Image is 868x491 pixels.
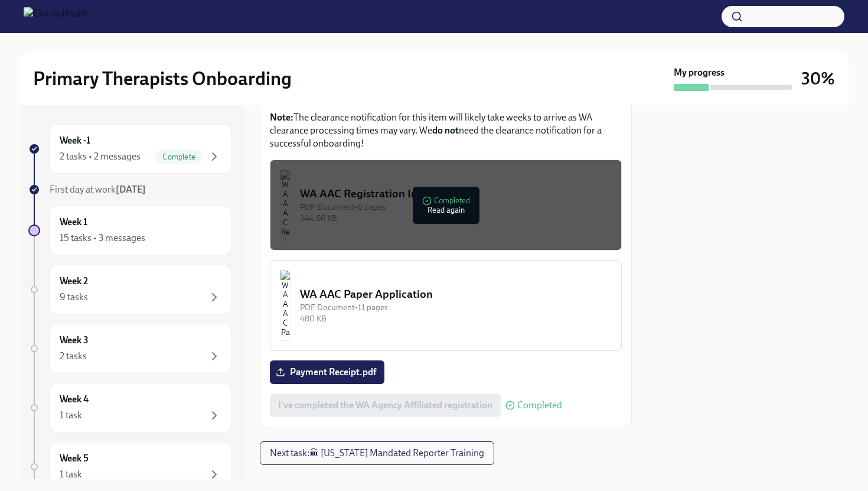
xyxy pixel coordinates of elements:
a: First day at work[DATE] [28,183,231,196]
h6: Week 5 [60,452,89,465]
a: Week 41 task [28,383,231,433]
strong: do not [432,125,459,136]
strong: Note: [270,112,293,123]
div: 2 tasks [60,350,87,363]
div: WA AAC Registration Instructions [300,186,612,201]
div: 2 tasks • 2 messages [60,150,141,163]
button: Next task:🏛 [US_STATE] Mandated Reporter Training [260,441,494,465]
button: WA AAC Registration InstructionsPDF Document•6 pages344.66 KBCompletedRead again [270,160,622,251]
h6: Week 4 [60,393,89,406]
span: Completed [517,401,562,410]
a: Week 29 tasks [28,265,231,314]
h3: 30% [801,68,835,89]
div: 15 tasks • 3 messages [60,232,145,245]
h6: Week 2 [60,275,88,288]
label: Payment Receipt.pdf [270,360,384,384]
img: CharlieHealth [24,7,89,26]
span: Complete [155,152,203,161]
a: Week 32 tasks [28,324,231,373]
div: PDF Document • 11 pages [300,302,612,313]
div: 1 task [60,409,82,422]
strong: [DATE] [116,184,146,195]
span: First day at work [50,184,146,195]
h2: Primary Therapists Onboarding [33,67,292,90]
a: Week -12 tasks • 2 messagesComplete [28,124,231,174]
h6: Week 1 [60,216,87,229]
img: WA AAC Registration Instructions [280,170,291,240]
div: 344.66 KB [300,213,612,224]
div: 1 task [60,468,82,481]
h6: Week 3 [60,334,89,347]
span: Next task : 🏛 [US_STATE] Mandated Reporter Training [270,447,484,459]
h6: Week -1 [60,134,90,147]
span: Payment Receipt.pdf [278,366,376,378]
div: PDF Document • 6 pages [300,201,612,213]
div: 480 KB [300,313,612,324]
button: WA AAC Paper ApplicationPDF Document•11 pages480 KB [270,260,622,351]
div: 9 tasks [60,291,88,304]
p: The clearance notification for this item will likely take weeks to arrive as WA clearance process... [270,111,622,150]
img: WA AAC Paper Application [280,270,291,341]
div: WA AAC Paper Application [300,287,612,302]
strong: My progress [674,66,725,79]
a: Week 115 tasks • 3 messages [28,206,231,255]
